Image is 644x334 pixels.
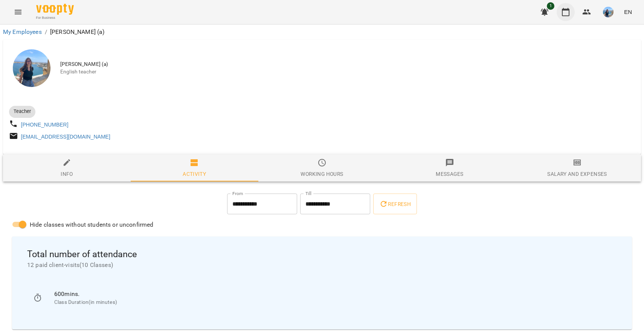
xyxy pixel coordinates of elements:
[621,5,635,19] button: EN
[45,27,47,37] li: /
[547,2,554,10] span: 1
[379,200,411,209] span: Refresh
[3,28,42,35] a: My Employees
[50,27,105,37] p: [PERSON_NAME] (а)
[60,68,635,76] span: English teacher
[60,61,635,68] span: [PERSON_NAME] (а)
[36,15,74,20] span: For Business
[183,169,206,178] div: Activity
[436,169,463,178] div: Messages
[373,194,417,215] button: Refresh
[30,220,154,229] span: Hide classes without students or unconfirmed
[27,249,617,260] span: Total number of attendance
[9,3,27,21] button: Menu
[54,290,611,299] p: 600 mins.
[624,8,632,16] span: EN
[21,122,69,128] a: [PHONE_NUMBER]
[27,261,617,270] span: 12 paid client-visits ( 10 Classes )
[301,169,343,178] div: Working hours
[21,134,110,140] a: [EMAIL_ADDRESS][DOMAIN_NAME]
[3,27,641,37] nav: breadcrumb
[54,299,611,306] p: Class Duration(in minutes)
[61,169,73,178] div: Info
[603,7,613,17] img: 8b0d75930c4dba3d36228cba45c651ae.jpg
[36,4,74,15] img: Voopty Logo
[9,108,35,115] span: Teacher
[13,49,50,87] img: Ковальовська Анастасія Вячеславівна (а)
[547,169,607,178] div: Salary and Expenses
